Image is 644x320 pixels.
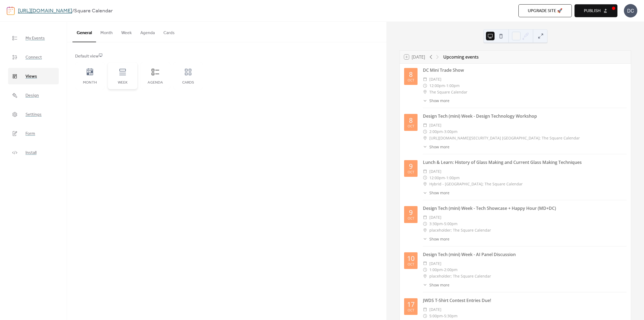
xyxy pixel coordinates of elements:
[423,221,427,227] div: ​
[423,98,449,103] button: ​Show more
[429,175,445,181] span: 12:00pm
[408,79,414,82] div: Oct
[423,175,427,181] div: ​
[96,22,117,42] button: Month
[429,82,445,89] span: 12:00pm
[423,98,427,103] div: ​
[423,113,627,119] div: Design Tech (mini) Week - Design Technology Workshop
[25,130,35,138] span: Form
[423,236,449,242] button: ​Show more
[408,171,414,174] div: Oct
[443,313,444,319] span: -
[443,54,479,60] div: Upcoming events
[8,125,59,142] a: Form
[429,236,449,242] span: Show more
[423,236,427,242] div: ​
[443,221,444,227] span: -
[136,22,159,42] button: Agenda
[25,149,36,157] span: Install
[146,81,165,85] div: Agenda
[446,175,460,181] span: 1:00pm
[423,76,427,82] div: ​
[444,313,458,319] span: 5:30pm
[429,221,443,227] span: 3:30pm
[423,168,427,175] div: ​
[423,181,427,187] div: ​
[113,81,132,85] div: Week
[423,227,427,233] div: ​
[423,89,427,95] div: ​
[25,53,42,62] span: Connect
[429,98,449,103] span: Show more
[25,72,37,81] span: Views
[409,71,413,78] div: 8
[423,297,627,304] div: JWDS T-Shirt Contest Entries Due!
[8,144,59,161] a: Install
[518,4,572,17] button: Upgrade site 🚀
[423,273,427,279] div: ​
[8,49,59,65] a: Connect
[444,128,458,135] span: 3:00pm
[408,125,414,128] div: Oct
[423,122,427,128] div: ​
[25,34,45,42] span: My Events
[423,190,449,196] button: ​Show more
[409,163,413,170] div: 9
[423,135,427,141] div: ​
[80,81,99,85] div: Month
[8,68,59,84] a: Views
[72,6,74,16] b: /
[429,282,449,288] span: Show more
[25,91,39,100] span: Design
[429,168,441,175] span: [DATE]
[409,209,413,216] div: 9
[423,128,427,135] div: ​
[423,190,427,196] div: ​
[72,22,96,42] button: General
[25,110,42,119] span: Settings
[423,205,627,211] div: Design Tech (mini) Week - Tech Showcase + Happy Hour (MD+DC)
[429,273,491,279] span: placeholder; The Square Calendar
[423,267,427,273] div: ​
[423,159,627,166] div: Lunch & Learn: History of Glass Making and Current Glass Making Techniques
[7,6,15,15] img: logo
[8,106,59,123] a: Settings
[429,128,443,135] span: 2:00pm
[429,260,441,267] span: [DATE]
[624,4,637,17] div: DC
[429,313,443,319] span: 5:00pm
[575,4,617,17] button: Publish
[429,135,580,141] span: [URL][DOMAIN_NAME][SECURITY_DATA] [GEOGRAPHIC_DATA]; The Square Calendar
[528,8,562,14] span: Upgrade site 🚀
[443,128,444,135] span: -
[423,144,449,150] button: ​Show more
[423,67,627,73] div: DC Mini Trade Show
[429,122,441,128] span: [DATE]
[423,282,427,288] div: ​
[75,53,377,60] div: Default view
[423,260,427,267] div: ​
[443,267,444,273] span: -
[407,255,415,262] div: 10
[423,313,427,319] div: ​
[445,82,446,89] span: -
[179,81,197,85] div: Cards
[423,144,427,150] div: ​
[408,309,414,312] div: Oct
[429,227,491,233] span: placeholder; The Square Calendar
[159,22,179,42] button: Cards
[429,89,467,95] span: The Square Calendar
[444,267,458,273] span: 2:00pm
[423,251,627,258] div: Design Tech (mini) Week - AI Panel Discussion
[429,214,441,221] span: [DATE]
[444,221,458,227] span: 5:00pm
[429,76,441,82] span: [DATE]
[423,306,427,313] div: ​
[429,190,449,196] span: Show more
[407,301,415,308] div: 17
[446,82,460,89] span: 1:00pm
[409,117,413,124] div: 8
[429,306,441,313] span: [DATE]
[423,82,427,89] div: ​
[429,181,523,187] span: Hybrid - [GEOGRAPHIC_DATA]; The Square Calendar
